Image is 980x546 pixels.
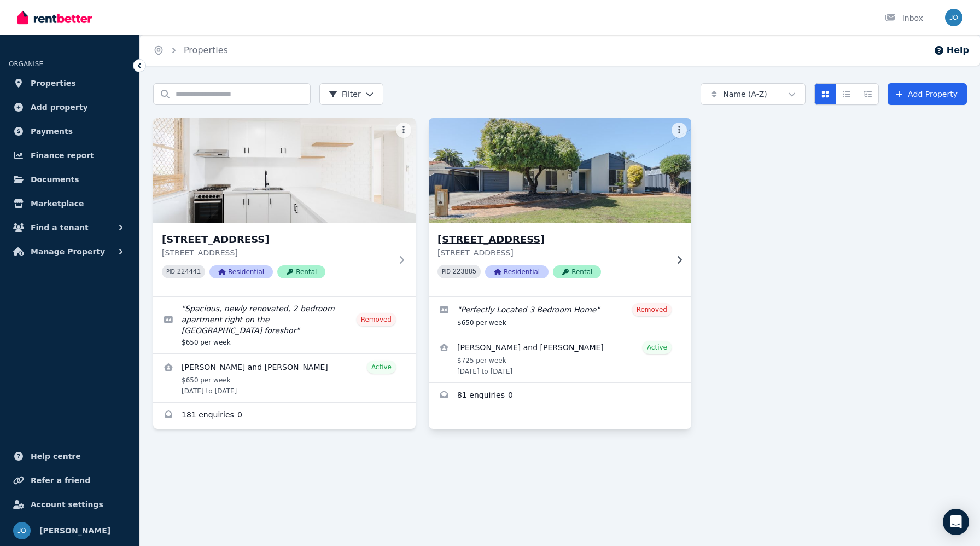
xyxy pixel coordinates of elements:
[31,474,90,487] span: Refer a friend
[31,125,73,138] span: Payments
[814,83,879,105] div: View options
[396,123,411,138] button: More options
[153,403,416,429] a: Enquiries for 11/150 Mill Point Road, South Perth
[177,268,201,276] code: 224441
[943,509,969,535] div: Open Intercom Messenger
[934,44,969,57] button: Help
[31,221,89,234] span: Find a tenant
[429,334,691,382] a: View details for Jade Fay and Callum Hogg
[945,9,962,26] img: Jodie
[9,445,131,467] a: Help centre
[31,450,81,463] span: Help centre
[319,83,383,105] button: Filter
[153,118,416,296] a: 11/150 Mill Point Road, South Perth[STREET_ADDRESS][STREET_ADDRESS]PID 224441ResidentialRental
[9,493,131,515] a: Account settings
[814,83,836,105] button: Card view
[429,297,691,334] a: Edit listing: Perfectly Located 3 Bedroom Home
[453,268,476,276] code: 223885
[9,144,131,166] a: Finance report
[31,173,79,186] span: Documents
[553,265,601,278] span: Rental
[437,247,667,258] p: [STREET_ADDRESS]
[13,522,31,539] img: Jodie
[153,297,416,353] a: Edit listing: Spacious, newly renovated, 2 bedroom apartment right on the South Perth foreshor
[277,265,325,278] span: Rental
[429,383,691,409] a: Enquiries for 30 Tern Loop, Yangebup
[31,77,76,90] span: Properties
[39,524,110,537] span: [PERSON_NAME]
[31,498,103,511] span: Account settings
[857,83,879,105] button: Expanded list view
[442,269,451,275] small: PID
[17,9,92,26] img: RentBetter
[9,60,43,68] span: ORGANISE
[672,123,687,138] button: More options
[9,469,131,491] a: Refer a friend
[723,89,767,100] span: Name (A-Z)
[31,245,105,258] span: Manage Property
[184,45,228,55] a: Properties
[140,35,241,66] nav: Breadcrumb
[162,247,392,258] p: [STREET_ADDRESS]
[701,83,806,105] button: Name (A-Z)
[153,354,416,402] a: View details for Emma Fell and Jack Conway
[9,72,131,94] a: Properties
[329,89,361,100] span: Filter
[885,13,923,24] div: Inbox
[9,217,131,239] button: Find a tenant
[437,232,667,247] h3: [STREET_ADDRESS]
[9,169,131,190] a: Documents
[31,149,94,162] span: Finance report
[422,115,698,226] img: 30 Tern Loop, Yangebup
[31,197,84,210] span: Marketplace
[31,101,88,114] span: Add property
[9,120,131,142] a: Payments
[485,265,549,278] span: Residential
[836,83,857,105] button: Compact list view
[9,241,131,263] button: Manage Property
[162,232,392,247] h3: [STREET_ADDRESS]
[9,96,131,118] a: Add property
[429,118,691,296] a: 30 Tern Loop, Yangebup[STREET_ADDRESS][STREET_ADDRESS]PID 223885ResidentialRental
[166,269,175,275] small: PID
[153,118,416,223] img: 11/150 Mill Point Road, South Perth
[209,265,273,278] span: Residential
[9,193,131,214] a: Marketplace
[888,83,967,105] a: Add Property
